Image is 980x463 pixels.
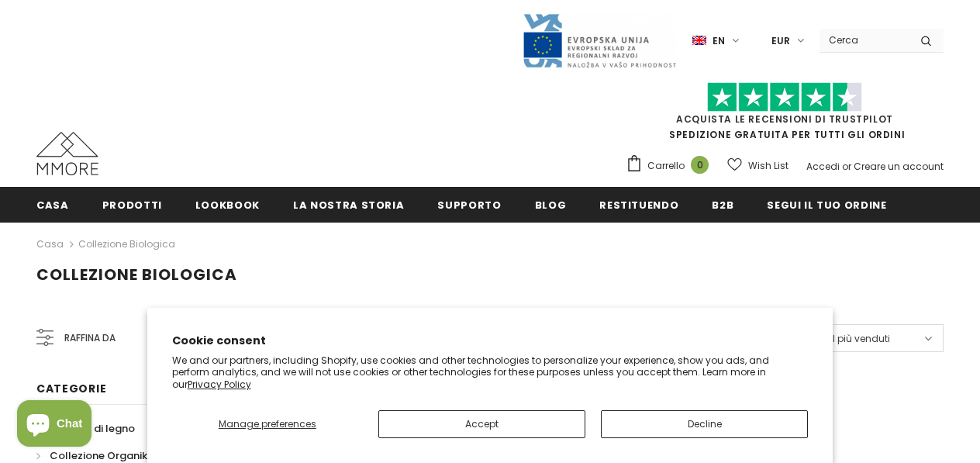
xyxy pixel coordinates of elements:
[767,187,886,222] a: Segui il tuo ordine
[806,160,840,173] a: Accedi
[647,158,685,174] span: Carrello
[378,410,585,438] button: Accept
[195,198,260,212] span: Lookbook
[50,448,154,463] span: Collezione Organika
[748,158,788,174] span: Wish List
[854,160,944,173] a: Creare un account
[172,410,363,438] button: Manage preferences
[102,187,162,222] a: Prodotti
[712,198,733,212] span: B2B
[842,160,851,173] span: or
[36,264,237,285] span: Collezione biologica
[522,33,677,47] a: Javni Razpis
[599,187,678,222] a: Restituendo
[437,198,501,212] span: supporto
[36,235,64,254] a: Casa
[599,198,678,212] span: Restituendo
[767,198,886,212] span: Segui il tuo ordine
[36,381,106,396] span: Categorie
[195,187,260,222] a: Lookbook
[691,156,709,174] span: 0
[293,187,404,222] a: La nostra storia
[172,333,809,349] h2: Cookie consent
[707,82,862,112] img: Fidati di Pilot Stars
[78,237,175,251] a: Collezione biologica
[64,330,116,347] span: Raffina da
[172,354,809,391] p: We and our partners, including Shopify, use cookies and other technologies to personalize your ex...
[713,33,725,49] span: en
[601,410,808,438] button: Decline
[12,400,96,451] inbox-online-store-chat: Shopify online store chat
[771,33,790,49] span: EUR
[102,198,162,212] span: Prodotti
[522,12,677,69] img: Javni Razpis
[712,187,733,222] a: B2B
[219,417,316,430] span: Manage preferences
[626,89,944,141] span: SPEDIZIONE GRATUITA PER TUTTI GLI ORDINI
[36,132,98,175] img: Casi MMORE
[820,29,909,51] input: Search Site
[676,112,893,126] a: Acquista le recensioni di TrustPilot
[535,198,567,212] span: Blog
[437,187,501,222] a: supporto
[36,198,69,212] span: Casa
[535,187,567,222] a: Blog
[626,154,716,178] a: Carrello 0
[727,152,788,179] a: Wish List
[293,198,404,212] span: La nostra storia
[692,34,706,47] img: i-lang-1.png
[36,187,69,222] a: Casa
[188,378,251,391] a: Privacy Policy
[833,331,890,347] span: I più venduti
